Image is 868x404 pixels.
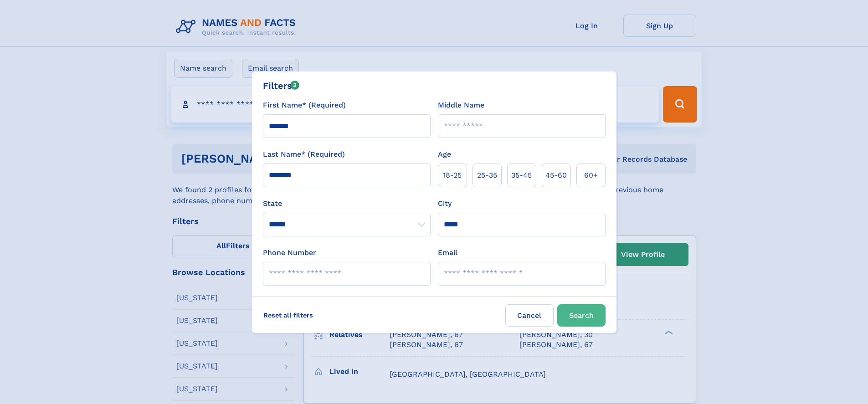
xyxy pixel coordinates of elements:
span: 25‑35 [477,170,497,181]
label: Middle Name [438,100,484,111]
span: 60+ [584,170,598,181]
span: 18‑25 [443,170,462,181]
span: 35‑45 [511,170,532,181]
label: First Name* (Required) [263,100,346,111]
div: Filters [263,79,300,92]
label: City [438,198,452,209]
label: Cancel [505,304,554,327]
label: Last Name* (Required) [263,149,345,160]
label: Phone Number [263,247,316,258]
label: Reset all filters [257,304,319,326]
span: 45‑60 [545,170,567,181]
label: Email [438,247,457,258]
label: Age [438,149,451,160]
button: Search [557,304,606,327]
label: State [263,198,431,209]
